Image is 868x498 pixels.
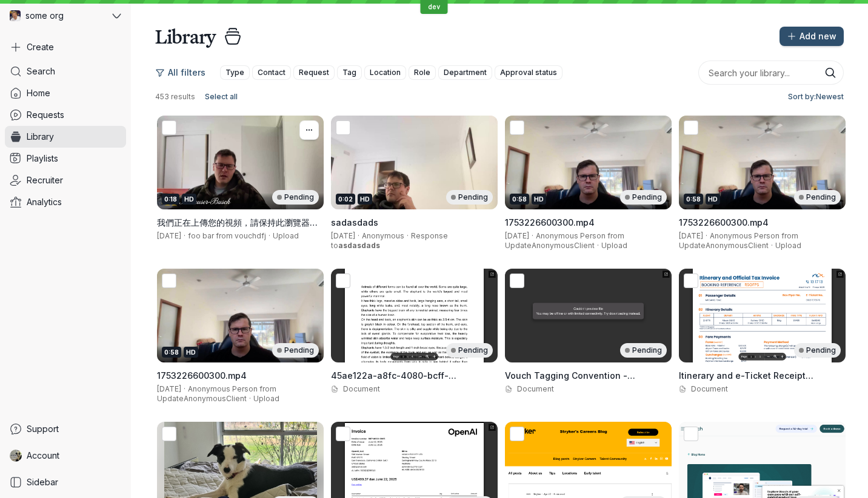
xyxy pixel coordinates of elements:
[157,217,324,229] h3: 我們正在上傳您的視頻，請保持此瀏覽器窗口打開！有時，這可能需要一段時間的基於視頻長度和互聯網連接。.mp4
[788,91,844,103] span: Sort by: Newest
[27,196,62,208] span: Analytics
[155,63,213,82] button: All filters
[293,65,335,80] button: Request
[5,61,126,82] a: Search
[5,148,126,169] a: Playlists
[181,384,188,394] span: ·
[337,65,362,80] button: Tag
[205,91,238,103] span: Select all
[331,231,355,240] span: [DATE]
[620,190,667,205] div: Pending
[157,231,181,240] span: [DATE]
[27,450,59,462] span: Account
[505,370,672,382] h3: Vouch Tagging Convention - BLACKROCK.xlsx
[25,10,64,22] span: some org
[266,231,273,241] span: ·
[500,67,557,79] span: Approval status
[404,231,411,241] span: ·
[446,190,493,205] div: Pending
[5,5,110,27] div: some org
[362,231,404,240] span: Anonymous
[679,370,813,393] span: Itinerary and e-Ticket Receipt RSGFPS.pdf
[27,131,54,143] span: Library
[336,194,355,205] div: 0:02
[679,384,846,394] div: Document
[446,343,493,358] div: Pending
[168,67,205,79] span: All filters
[27,476,58,488] span: Sidebar
[299,120,319,140] button: More actions
[181,231,188,241] span: ·
[409,65,436,80] button: Role
[780,27,844,46] button: Add new
[355,231,362,241] span: ·
[272,343,319,358] div: Pending
[200,90,242,104] button: Select all
[5,126,126,148] a: Library
[155,92,195,102] span: 453 results
[27,423,59,435] span: Support
[331,231,448,250] span: Response to
[529,231,536,241] span: ·
[769,241,775,251] span: ·
[5,191,126,213] a: Analytics
[510,194,529,205] div: 0:58
[595,241,601,251] span: ·
[188,231,266,240] span: foo bar from vouchdfj
[698,61,844,85] input: Search your library...
[505,384,672,394] div: Document
[10,10,21,21] img: some org avatar
[5,104,126,126] a: Requests
[331,384,498,394] div: Document
[155,24,216,48] h1: Library
[157,217,318,252] span: 我們正在上傳您的視頻，請保持此瀏覽器窗口打開！有時，這可能需要一段時間的基於視頻長度和互聯網連接。.mp4
[5,418,126,440] a: Support
[5,471,126,493] a: Sidebar
[338,241,380,250] span: asdasdads
[505,231,624,250] span: Anonymous Person from UpdateAnonymousClient
[438,65,492,80] button: Department
[5,169,126,191] a: Recruiter
[220,65,250,80] button: Type
[27,109,64,121] span: Requests
[775,241,801,250] span: Upload
[331,370,456,393] span: 45ae122a-a8fc-4080-bcff-cb00c4d6c3a7 (2).docx
[358,194,372,205] div: HD
[495,65,563,80] button: Approval status
[27,87,50,99] span: Home
[364,65,406,80] button: Location
[414,67,430,79] span: Role
[532,194,546,205] div: HD
[679,370,846,382] h3: Itinerary and e-Ticket Receipt RSGFPS.pdf
[684,194,703,205] div: 0:58
[331,370,498,382] h3: 45ae122a-a8fc-4080-bcff-cb00c4d6c3a7 (2).docx
[27,174,63,186] span: Recruiter
[157,384,181,393] span: [DATE]
[794,190,841,205] div: Pending
[679,231,798,250] span: Anonymous Person from UpdateAnonymousClient
[505,370,635,393] span: Vouch Tagging Convention - BLACKROCK.xlsx
[182,194,196,205] div: HD
[253,394,279,403] span: Upload
[800,30,836,42] span: Add new
[27,152,58,165] span: Playlists
[783,90,844,104] button: Sort by:Newest
[225,67,244,79] span: Type
[299,67,329,79] span: Request
[370,67,401,79] span: Location
[258,67,285,79] span: Contact
[5,5,126,27] button: some org avatarsome org
[157,370,247,381] span: 1753226600300.mp4
[273,231,299,240] span: Upload
[184,347,198,358] div: HD
[824,67,836,79] button: Search
[5,82,126,104] a: Home
[162,347,181,358] div: 0:58
[27,41,54,53] span: Create
[706,194,720,205] div: HD
[794,343,841,358] div: Pending
[601,241,627,250] span: Upload
[157,384,276,403] span: Anonymous Person from UpdateAnonymousClient
[331,217,378,228] span: sadasdads
[10,450,22,462] img: Pro Teale avatar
